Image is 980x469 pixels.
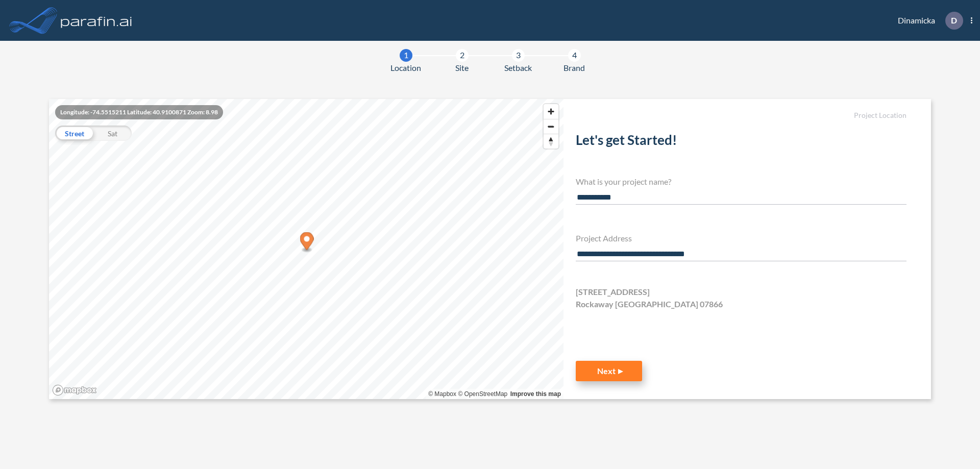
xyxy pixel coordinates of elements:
div: 1 [400,49,412,62]
div: 3 [512,49,525,62]
button: Next [576,361,642,381]
p: D [951,16,957,25]
span: Location [390,62,421,74]
a: Mapbox [428,390,456,398]
button: Zoom in [544,104,558,119]
span: Setback [504,62,532,74]
div: 4 [568,49,581,62]
a: Mapbox homepage [52,384,97,396]
button: Reset bearing to north [544,134,558,149]
div: 2 [456,49,469,62]
h4: What is your project name? [576,177,906,186]
span: Reset bearing to north [544,134,558,149]
a: Improve this map [510,390,561,398]
img: logo [59,10,134,31]
div: Sat [93,126,132,141]
div: Map marker [300,232,314,253]
div: Longitude: -74.5515211 Latitude: 40.9100871 Zoom: 8.98 [55,105,223,119]
button: Zoom out [544,119,558,134]
a: OpenStreetMap [458,390,507,398]
span: [STREET_ADDRESS] [576,286,650,298]
h2: Let's get Started! [576,132,906,152]
span: Brand [563,62,585,74]
div: Dinamicka [883,12,972,30]
div: Street [55,126,93,141]
span: Rockaway [GEOGRAPHIC_DATA] 07866 [576,298,723,310]
span: Site [455,62,469,74]
h4: Project Address [576,233,906,243]
h5: Project Location [576,111,906,120]
span: Zoom out [544,119,558,134]
canvas: Map [49,99,563,399]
